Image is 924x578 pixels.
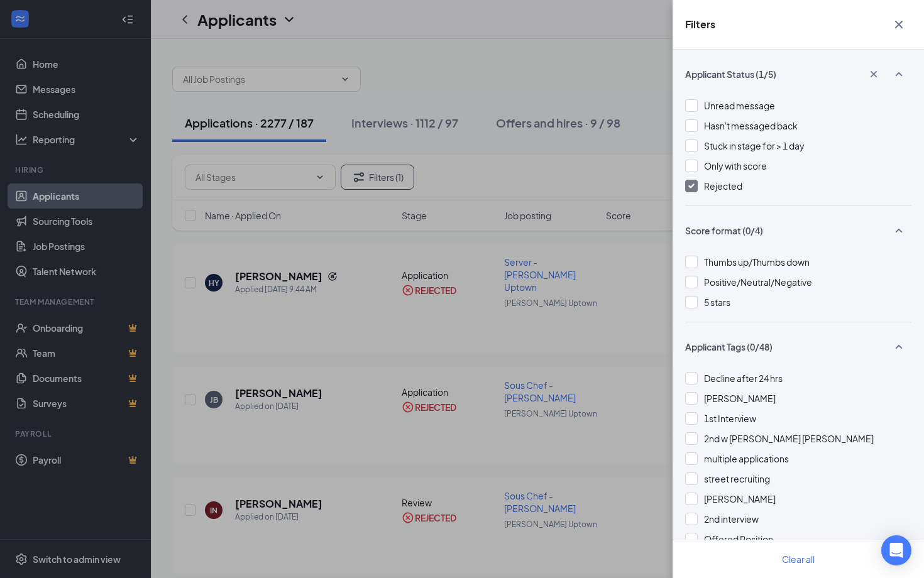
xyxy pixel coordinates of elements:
[704,393,776,404] span: [PERSON_NAME]
[891,67,906,82] svg: SmallChevronUp
[704,493,776,504] span: [PERSON_NAME]
[704,297,730,308] span: 5 stars
[704,373,783,384] span: Decline after 24 hrs
[704,513,759,525] span: 2nd interview
[767,547,830,572] button: Clear all
[704,433,874,444] span: 2nd w [PERSON_NAME] [PERSON_NAME]
[891,17,906,32] svg: Cross
[704,180,742,192] span: Rejected
[891,339,906,354] svg: SmallChevronUp
[685,341,773,353] span: Applicant Tags (0/48)
[704,453,789,464] span: multiple applications
[886,219,911,243] button: SmallChevronUp
[704,256,810,268] span: Thumbs up/Thumbs down
[886,13,911,36] button: Cross
[704,100,775,111] span: Unread message
[867,68,880,80] svg: Cross
[704,276,812,288] span: Positive/Neutral/Negative
[881,535,911,565] div: Open Intercom Messenger
[685,224,763,237] span: Score format (0/4)
[886,62,911,86] button: SmallChevronUp
[861,63,886,85] button: Cross
[704,473,770,484] span: street recruiting
[704,160,767,172] span: Only with score
[704,120,798,131] span: Hasn't messaged back
[704,413,756,424] span: 1st Interview
[891,223,906,238] svg: SmallChevronUp
[688,183,695,188] img: checkbox
[685,18,715,31] h5: Filters
[685,68,776,80] span: Applicant Status (1/5)
[704,533,773,545] span: Offered Position
[704,140,805,151] span: Stuck in stage for > 1 day
[886,335,911,359] button: SmallChevronUp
